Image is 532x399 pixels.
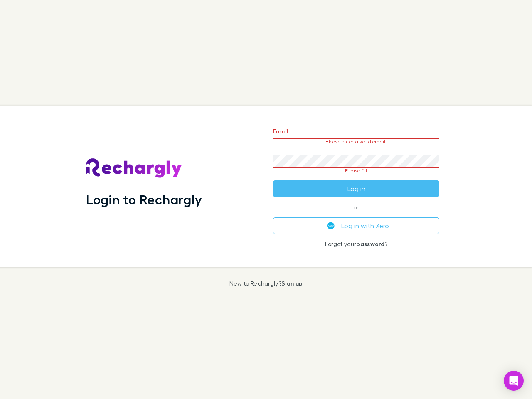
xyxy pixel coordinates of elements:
a: Sign up [281,280,303,287]
h1: Login to Rechargly [86,192,202,207]
a: password [356,240,384,247]
p: New to Rechargly? [229,280,303,287]
img: Xero's logo [327,222,335,229]
div: Open Intercom Messenger [504,371,524,391]
p: Please enter a valid email. [273,139,439,145]
span: or [273,207,439,207]
img: Rechargly's Logo [86,158,182,178]
p: Please fill [273,168,439,174]
button: Log in [273,180,439,197]
button: Log in with Xero [273,217,439,234]
p: Forgot your ? [273,241,439,247]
